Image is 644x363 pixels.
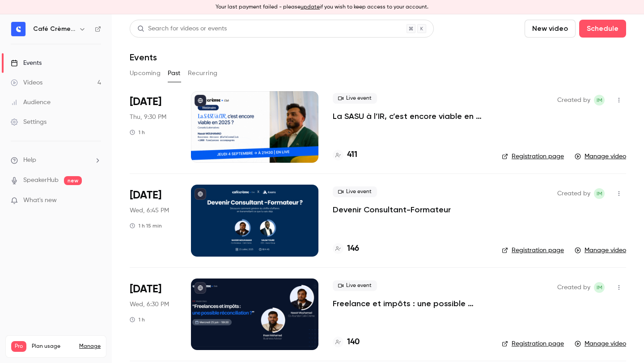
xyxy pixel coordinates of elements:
[23,176,59,185] a: SpeakerHub
[594,282,605,293] span: Ihsan MOHAMAD
[11,156,101,165] li: help-dropdown-opener
[594,188,605,199] span: Ihsan MOHAMAD
[23,156,36,165] span: Help
[525,20,576,38] button: New video
[130,222,162,229] div: 1 h 15 min
[333,336,360,348] a: 140
[597,282,602,293] span: IM
[11,118,47,127] div: Settings
[79,343,101,350] a: Manage
[557,188,590,199] span: Created by
[130,129,145,136] div: 1 h
[137,24,227,34] div: Search for videos or events
[11,98,51,107] div: Audience
[597,95,602,106] span: IM
[557,95,590,106] span: Created by
[333,298,487,309] a: Freelance et impôts : une possible réconciliation ? [MASTERCLASS]
[130,66,161,80] button: Upcoming
[347,243,359,255] h4: 146
[575,339,626,348] a: Manage video
[32,343,74,350] span: Plan usage
[502,339,564,348] a: Registration page
[333,149,357,161] a: 411
[575,246,626,255] a: Manage video
[502,246,564,255] a: Registration page
[90,197,101,205] iframe: Noticeable Trigger
[130,52,157,63] h1: Events
[333,204,451,215] a: Devenir Consultant-Formateur
[216,3,428,11] p: Your last payment failed - please if you wish to keep access to your account.
[11,78,42,87] div: Videos
[130,95,161,109] span: [DATE]
[188,66,218,80] button: Recurring
[64,176,82,185] span: new
[130,279,177,350] div: Jun 25 Wed, 6:30 PM (Europe/Paris)
[502,152,564,161] a: Registration page
[347,336,360,348] h4: 140
[597,188,602,199] span: IM
[333,186,377,197] span: Live event
[347,149,357,161] h4: 411
[11,59,42,68] div: Events
[333,243,359,255] a: 146
[130,185,177,256] div: Jul 23 Wed, 6:45 PM (Europe/Paris)
[33,25,75,34] h6: Café Crème Club
[11,341,26,352] span: Pro
[579,20,626,38] button: Schedule
[130,91,177,163] div: Sep 4 Thu, 9:30 PM (Europe/Paris)
[130,282,161,296] span: [DATE]
[301,3,320,11] button: update
[130,188,161,203] span: [DATE]
[333,111,487,122] a: La SASU à l’IR, c’est encore viable en 2025 ? [MASTERCLASS]
[130,113,166,122] span: Thu, 9:30 PM
[130,316,145,323] div: 1 h
[594,95,605,106] span: Ihsan MOHAMAD
[23,196,57,205] span: What's new
[168,66,181,80] button: Past
[130,300,169,309] span: Wed, 6:30 PM
[333,280,377,291] span: Live event
[130,206,169,215] span: Wed, 6:45 PM
[557,282,590,293] span: Created by
[11,22,25,36] img: Café Crème Club
[575,152,626,161] a: Manage video
[333,93,377,104] span: Live event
